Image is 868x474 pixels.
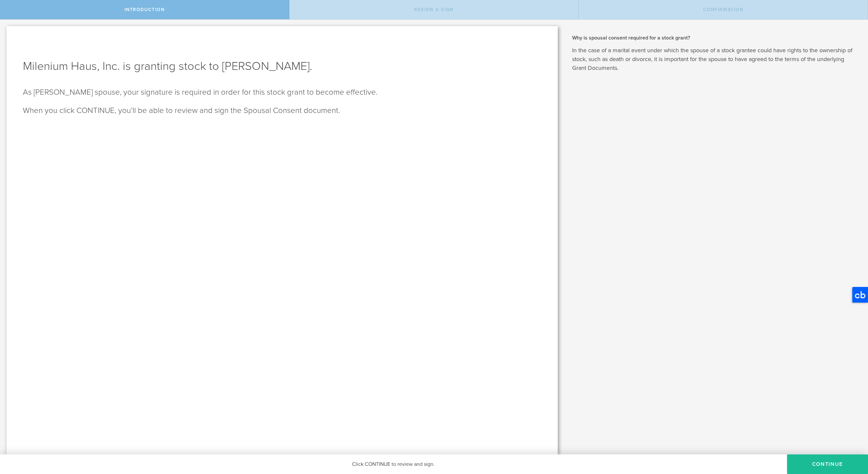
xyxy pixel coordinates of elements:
[835,423,868,454] iframe: Chat Widget
[23,58,541,74] h1: Milenium Haus, Inc. is granting stock to [PERSON_NAME].
[124,7,165,12] span: Introduction
[414,7,454,12] span: Review & Sign
[23,105,541,116] p: When you click CONTINUE, you’ll be able to review and sign the Spousal Consent document.
[572,46,858,72] p: In the case of a marital event under which the spouse of a stock grantee could have rights to the...
[787,454,868,474] button: CONTINUE
[572,34,858,41] h2: Why is spousal consent required for a stock grant?
[703,7,744,12] span: Confirmation
[23,87,541,98] p: As [PERSON_NAME] spouse, your signature is required in order for this stock grant to become effec...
